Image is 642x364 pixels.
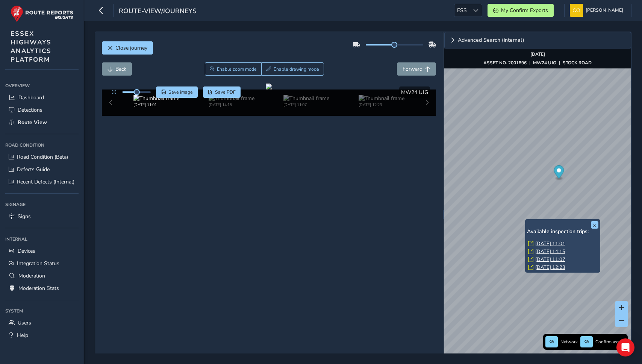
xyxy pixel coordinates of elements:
[535,248,565,255] a: [DATE] 14:15
[217,66,257,72] span: Enable zoom mode
[595,339,625,345] span: Confirm assets
[18,272,45,279] span: Moderation
[5,163,79,176] a: Defects Guide
[535,240,565,247] a: [DATE] 11:01
[156,86,198,98] button: Save
[359,102,404,108] div: [DATE] 12:23
[530,51,545,57] strong: [DATE]
[5,305,79,317] div: System
[616,338,634,356] div: Open Intercom Messenger
[570,4,583,17] img: diamond-layout
[17,178,74,185] span: Recent Defects (Internal)
[17,153,68,161] span: Road Condition (Beta)
[5,257,79,270] a: Integration Status
[5,80,79,91] div: Overview
[11,29,51,64] span: ESSEX HIGHWAYS ANALYTICS PLATFORM
[18,94,44,101] span: Dashboard
[591,221,598,229] button: x
[533,60,556,66] strong: MW24 UJG
[115,65,126,73] span: Back
[215,89,236,95] span: Save PDF
[397,62,436,76] button: Forward
[5,282,79,294] a: Moderation Stats
[18,285,59,292] span: Moderation Stats
[586,4,623,17] span: [PERSON_NAME]
[563,60,592,66] strong: STOCK ROAD
[488,4,554,17] button: My Confirm Exports
[535,256,565,263] a: [DATE] 11:07
[11,5,73,22] img: rr logo
[274,66,319,72] span: Enable drawing mode
[18,319,31,326] span: Users
[17,166,50,173] span: Defects Guide
[483,60,527,66] strong: ASSET NO. 2001896
[5,91,79,104] a: Dashboard
[17,332,28,339] span: Help
[483,60,592,66] div: | |
[17,260,59,267] span: Integration Status
[5,116,79,129] a: Route View
[5,270,79,282] a: Moderation
[501,7,548,14] span: My Confirm Exports
[5,329,79,341] a: Help
[205,62,262,76] button: Zoom
[102,62,132,76] button: Back
[401,89,428,96] span: MW24 UJG
[261,62,324,76] button: Draw
[18,247,35,255] span: Devices
[5,151,79,163] a: Road Condition (Beta)
[5,104,79,116] a: Detections
[18,119,47,126] span: Route View
[454,4,469,17] span: ESS
[203,86,241,98] button: PDF
[18,213,31,220] span: Signs
[560,339,578,345] span: Network
[527,229,598,235] h6: Available inspection trips:
[119,6,197,17] span: route-view/journeys
[359,95,404,102] img: Thumbnail frame
[283,95,329,102] img: Thumbnail frame
[554,165,564,181] div: Map marker
[5,176,79,188] a: Recent Defects (Internal)
[570,4,626,17] button: [PERSON_NAME]
[458,38,524,43] span: Advanced Search (internal)
[5,199,79,210] div: Signage
[5,210,79,223] a: Signs
[18,106,42,114] span: Detections
[133,102,179,108] div: [DATE] 11:01
[403,65,422,73] span: Forward
[168,89,193,95] span: Save image
[535,264,565,271] a: [DATE] 12:23
[133,95,179,102] img: Thumbnail frame
[444,32,631,49] a: Expand
[209,95,254,102] img: Thumbnail frame
[5,234,79,245] div: Internal
[209,102,254,108] div: [DATE] 14:15
[283,102,329,108] div: [DATE] 11:07
[102,41,153,55] button: Close journey
[5,245,79,257] a: Devices
[5,317,79,329] a: Users
[115,44,147,52] span: Close journey
[5,140,79,151] div: Road Condition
